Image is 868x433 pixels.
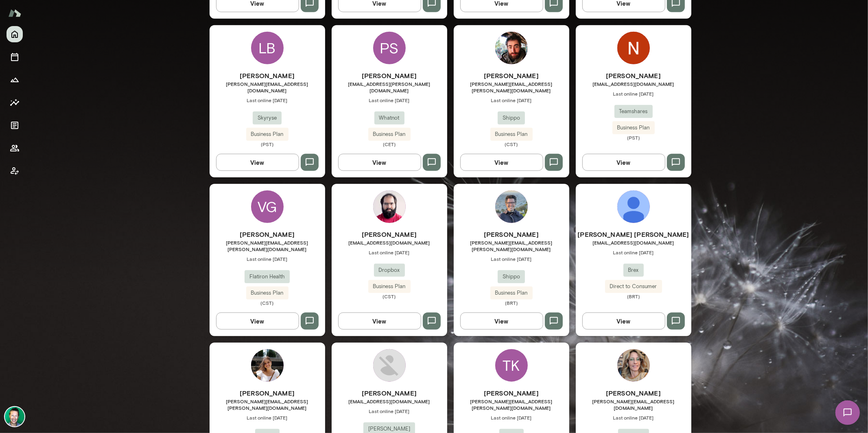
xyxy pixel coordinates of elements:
span: [PERSON_NAME][EMAIL_ADDRESS][PERSON_NAME][DOMAIN_NAME] [210,398,325,411]
h6: [PERSON_NAME] [454,388,569,398]
span: (CET) [332,141,447,147]
h6: [PERSON_NAME] [PERSON_NAME] [576,230,691,239]
span: Whatnot [374,114,404,122]
span: Last online [DATE] [332,408,447,414]
button: Sessions [7,49,23,65]
span: Last online [DATE] [210,97,325,103]
img: Mento [8,5,21,21]
span: [EMAIL_ADDRESS][DOMAIN_NAME] [332,239,447,246]
span: Last online [DATE] [332,249,447,256]
div: TK [495,349,528,382]
img: Avallon Azevedo [617,190,650,223]
img: Brian Lawrence [5,407,24,426]
button: View [338,154,421,171]
button: View [582,313,665,330]
span: (CST) [210,300,325,306]
img: Adam Ranfelt [373,190,406,223]
span: Last online [DATE] [210,414,325,421]
span: Dropbox [374,266,405,274]
span: Last online [DATE] [576,249,691,256]
img: Barb Adams [617,349,650,382]
span: [PERSON_NAME] [363,425,415,433]
img: Júlio Batista [495,190,528,223]
h6: [PERSON_NAME] [210,71,325,81]
span: Last online [DATE] [210,256,325,262]
span: [EMAIL_ADDRESS][PERSON_NAME][DOMAIN_NAME] [332,81,447,94]
span: Business Plan [612,124,655,132]
span: Business Plan [368,282,411,291]
button: Members [7,140,23,156]
button: View [460,313,543,330]
h6: [PERSON_NAME] [332,71,447,81]
span: Business Plan [490,289,533,297]
button: View [582,154,665,171]
span: [EMAIL_ADDRESS][DOMAIN_NAME] [332,398,447,405]
span: Business Plan [246,130,289,138]
button: View [460,154,543,171]
span: [EMAIL_ADDRESS][DOMAIN_NAME] [576,81,691,87]
span: Last online [DATE] [576,414,691,421]
button: Growth Plan [7,72,23,88]
div: PS [373,32,406,64]
h6: [PERSON_NAME] [210,388,325,398]
img: Michael Musslewhite [495,32,528,64]
span: Last online [DATE] [454,256,569,262]
span: Shippo [498,114,525,122]
span: Shippo [498,273,525,281]
span: Last online [DATE] [454,414,569,421]
h6: [PERSON_NAME] [332,388,447,398]
span: [PERSON_NAME][EMAIL_ADDRESS][PERSON_NAME][DOMAIN_NAME] [454,81,569,94]
span: Flatiron Health [245,273,290,281]
button: View [338,313,421,330]
h6: [PERSON_NAME] [210,230,325,239]
h6: [PERSON_NAME] [576,388,691,398]
span: [PERSON_NAME][EMAIL_ADDRESS][PERSON_NAME][DOMAIN_NAME] [454,239,569,252]
img: Ruben Segura [373,349,406,382]
h6: [PERSON_NAME] [454,230,569,239]
span: Direct to Consumer [605,282,662,291]
div: LB [251,32,284,64]
span: Last online [DATE] [332,97,447,103]
img: Kathryn Middleton [251,349,284,382]
span: Business Plan [490,130,533,138]
span: Teamshares [614,107,653,116]
span: (PST) [576,134,691,141]
span: Business Plan [368,130,411,138]
span: (PST) [210,141,325,147]
span: [PERSON_NAME][EMAIL_ADDRESS][PERSON_NAME][DOMAIN_NAME] [454,398,569,411]
h6: [PERSON_NAME] [454,71,569,81]
span: Last online [DATE] [576,90,691,97]
span: Skyryse [253,114,282,122]
button: View [216,154,299,171]
span: [PERSON_NAME][EMAIL_ADDRESS][PERSON_NAME][DOMAIN_NAME] [210,239,325,252]
div: VG [251,190,284,223]
img: Niles Mcgiver [617,32,650,64]
button: Insights [7,94,23,111]
button: Documents [7,117,23,133]
span: [PERSON_NAME][EMAIL_ADDRESS][DOMAIN_NAME] [210,81,325,94]
span: (BRT) [454,300,569,306]
button: Home [7,26,23,42]
span: Last online [DATE] [454,97,569,103]
span: [PERSON_NAME][EMAIL_ADDRESS][DOMAIN_NAME] [576,398,691,411]
span: (CST) [454,141,569,147]
span: Business Plan [246,289,289,297]
button: Client app [7,163,23,179]
span: Brex [623,266,644,274]
span: (CST) [332,293,447,300]
span: (BRT) [576,293,691,300]
button: View [216,313,299,330]
span: [EMAIL_ADDRESS][DOMAIN_NAME] [576,239,691,246]
h6: [PERSON_NAME] [576,71,691,81]
h6: [PERSON_NAME] [332,230,447,239]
